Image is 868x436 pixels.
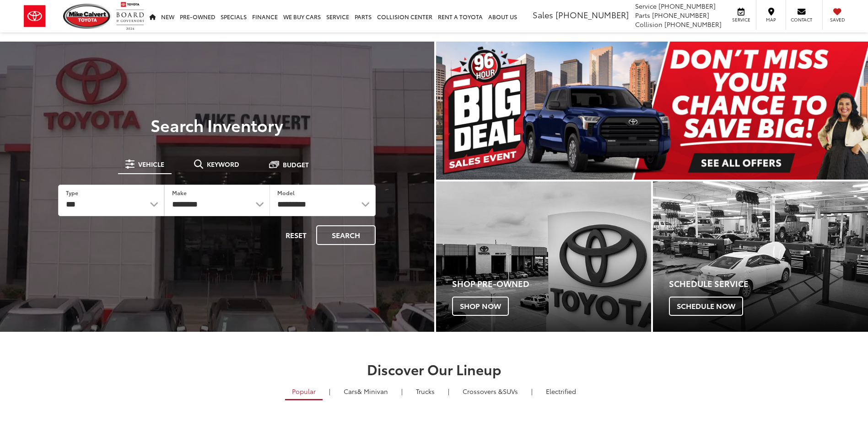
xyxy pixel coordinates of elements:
button: Reset [278,225,314,245]
button: Search [316,225,376,245]
li: | [327,387,333,396]
label: Make [172,189,187,197]
span: Saved [827,16,847,23]
span: Crossovers & [463,387,503,396]
span: [PHONE_NUMBER] [555,9,629,21]
h4: Schedule Service [669,279,868,288]
h2: Discover Our Lineup [112,362,757,377]
span: Sales [533,9,553,21]
li: | [529,387,535,396]
div: Toyota [653,181,868,332]
a: Popular [285,383,323,400]
a: SUVs [456,383,525,399]
span: Schedule Now [669,297,743,316]
span: Service [635,1,657,11]
div: Toyota [436,181,651,332]
a: Electrified [539,383,583,399]
a: Trucks [409,383,442,399]
label: Type [66,189,78,197]
span: Shop Now [452,297,509,316]
img: Mike Calvert Toyota [63,4,112,29]
label: Model [277,189,295,197]
span: Map [761,16,781,23]
span: [PHONE_NUMBER] [652,11,709,20]
h4: Shop Pre-Owned [452,279,651,288]
a: Shop Pre-Owned Shop Now [436,181,651,332]
a: Schedule Service Schedule Now [653,181,868,332]
span: Budget [283,161,309,168]
span: Collision [635,20,663,29]
span: Vehicle [138,161,164,167]
li: | [446,387,452,396]
span: [PHONE_NUMBER] [664,20,722,29]
h3: Search Inventory [38,116,396,134]
span: [PHONE_NUMBER] [658,1,716,11]
a: Cars [337,383,395,399]
span: Parts [635,11,650,20]
span: Service [731,16,751,23]
span: Contact [791,16,812,23]
span: & Minivan [357,387,388,396]
span: Keyword [207,161,239,167]
li: | [399,387,405,396]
